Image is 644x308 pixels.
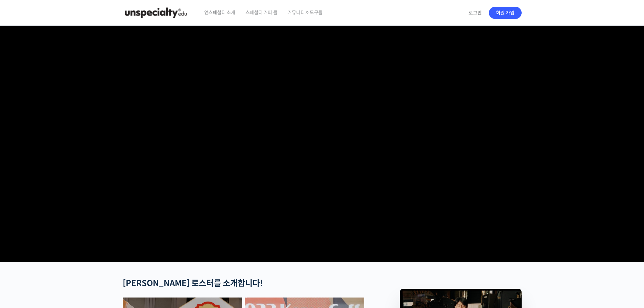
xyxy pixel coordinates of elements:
[464,5,486,21] a: 로그인
[123,278,263,288] strong: [PERSON_NAME] 로스터를 소개합니다!
[489,7,522,19] a: 회원 가입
